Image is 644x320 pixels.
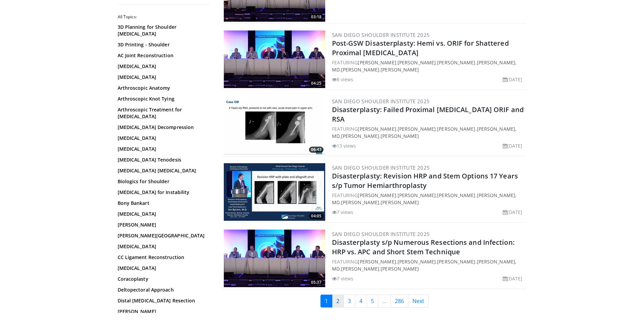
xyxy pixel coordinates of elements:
[332,295,344,307] a: 2
[341,199,379,206] a: [PERSON_NAME]
[358,126,396,132] a: [PERSON_NAME]
[118,95,209,102] a: Arthroscopic Knot Tying
[118,74,209,81] a: [MEDICAL_DATA]
[118,135,209,142] a: [MEDICAL_DATA]
[503,275,523,282] li: [DATE]
[118,265,209,272] a: [MEDICAL_DATA]
[224,230,325,287] a: 05:37
[398,258,436,265] a: [PERSON_NAME]
[366,295,378,307] a: 5
[332,238,515,256] a: Disasterplasty s/p Numerous Resections and Infection: HRP vs. APC and Short Stem Technique
[381,66,419,73] a: [PERSON_NAME]
[503,76,523,83] li: [DATE]
[118,146,209,152] a: [MEDICAL_DATA]
[118,243,209,250] a: [MEDICAL_DATA]
[332,192,525,206] div: FEATURING , , , , ,
[437,126,475,132] a: [PERSON_NAME]
[332,125,525,140] div: FEATURING , , , , ,
[332,164,430,171] a: San Diego Shoulder Institute 2025
[332,209,354,216] li: 7 views
[118,167,209,174] a: [MEDICAL_DATA] [MEDICAL_DATA]
[118,178,209,185] a: Biologics for Shoulder
[118,211,209,217] a: [MEDICAL_DATA]
[437,59,475,66] a: [PERSON_NAME]
[309,14,324,20] span: 03:18
[118,124,209,131] a: [MEDICAL_DATA] Decompression
[118,297,209,304] a: Distal [MEDICAL_DATA] Resection
[118,200,209,207] a: Bony Bankart
[332,231,430,237] a: San Diego Shoulder Institute 2025
[437,192,475,198] a: [PERSON_NAME]
[358,258,396,265] a: [PERSON_NAME]
[503,209,523,216] li: [DATE]
[332,76,354,83] li: 8 views
[355,295,367,307] a: 4
[332,275,354,282] li: 7 views
[341,66,379,73] a: [PERSON_NAME]
[222,295,527,307] nav: Search results pages
[332,39,509,57] a: Post-GSW Disasterplasty: Hemi vs. ORIF for Shattered Proximal [MEDICAL_DATA]
[358,59,396,66] a: [PERSON_NAME]
[381,265,419,272] a: [PERSON_NAME]
[118,232,209,239] a: [PERSON_NAME][GEOGRAPHIC_DATA]
[118,52,209,59] a: AC Joint Reconstruction
[224,30,325,88] a: 04:25
[309,213,324,219] span: 04:05
[118,308,209,315] a: [PERSON_NAME]
[332,105,524,124] a: Disasterplasty: Failed Proximal [MEDICAL_DATA] ORIF and RSA
[118,189,209,196] a: [MEDICAL_DATA] for Instability
[309,147,324,153] span: 06:43
[118,14,211,20] h2: All Topics:
[332,171,518,190] a: Disasterplasty: Revision HRP and Stem Options 17 Years s/p Tumor Hemiarthroplasty
[381,199,419,206] a: [PERSON_NAME]
[224,230,325,287] img: 7b57f22c-5213-4bef-a05f-3dadd91a2327.300x170_q85_crop-smart_upscale.jpg
[309,279,324,285] span: 05:37
[309,80,324,86] span: 04:25
[341,265,379,272] a: [PERSON_NAME]
[332,59,525,73] div: FEATURING , , , , ,
[118,106,209,120] a: Arthroscopic Treatment for [MEDICAL_DATA]
[390,295,408,307] a: 286
[398,192,436,198] a: [PERSON_NAME]
[398,126,436,132] a: [PERSON_NAME]
[320,295,332,307] a: 1
[358,192,396,198] a: [PERSON_NAME]
[381,133,419,139] a: [PERSON_NAME]
[118,85,209,91] a: Arthroscopic Anatomy
[118,276,209,282] a: Coracoplasty
[118,24,209,37] a: 3D Planning for Shoulder [MEDICAL_DATA]
[118,221,209,228] a: [PERSON_NAME]
[224,97,325,154] img: a551b802-76a4-4d9e-a489-3cc02d2b4f4c.300x170_q85_crop-smart_upscale.jpg
[437,258,475,265] a: [PERSON_NAME]
[398,59,436,66] a: [PERSON_NAME]
[332,258,525,272] div: FEATURING , , , , ,
[118,63,209,70] a: [MEDICAL_DATA]
[118,41,209,48] a: 3D Printing - Shoulder
[408,295,429,307] a: Next
[343,295,355,307] a: 3
[224,163,325,221] a: 04:05
[332,142,356,149] li: 13 views
[503,142,523,149] li: [DATE]
[332,31,430,38] a: San Diego Shoulder Institute 2025
[118,156,209,163] a: [MEDICAL_DATA] Tenodesis
[341,133,379,139] a: [PERSON_NAME]
[118,286,209,293] a: Deltopectoral Approach
[224,163,325,221] img: 21812fae-67bd-4f5a-a4e0-cc0f8185c953.300x170_q85_crop-smart_upscale.jpg
[118,254,209,261] a: CC Ligament Reconstruction
[332,98,430,105] a: San Diego Shoulder Institute 2025
[224,30,325,88] img: dee80b1c-7985-4f40-8bf2-754db28ee49d.300x170_q85_crop-smart_upscale.jpg
[224,97,325,154] a: 06:43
